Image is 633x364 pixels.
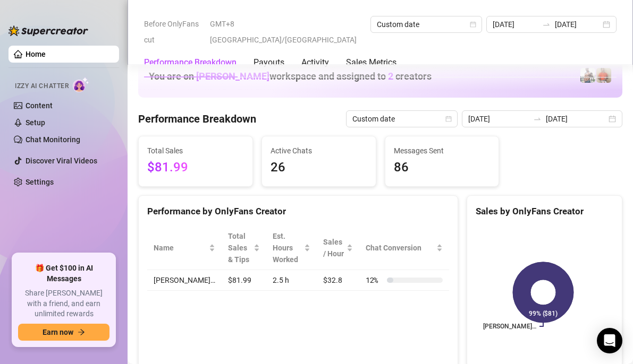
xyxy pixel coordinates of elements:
[533,115,542,123] span: swap-right
[18,324,109,341] button: Earn nowarrow-right
[26,135,80,144] a: Chat Monitoring
[147,226,222,270] th: Name
[147,270,222,291] td: [PERSON_NAME]…
[154,242,207,254] span: Name
[222,226,266,270] th: Total Sales & Tips
[18,263,109,284] span: 🎁 Get $100 in AI Messages
[9,25,88,36] img: logo-BBDzfeDw.svg
[394,158,491,178] span: 86
[147,204,449,219] div: Performance by OnlyFans Creator
[377,16,476,32] span: Custom date
[144,56,237,69] div: Performance Breakdown
[271,145,367,157] span: Active Chats
[533,115,542,123] span: to
[394,145,491,157] span: Messages Sent
[468,113,529,125] input: Start date
[26,178,54,186] a: Settings
[317,270,359,291] td: $32.8
[301,56,329,69] div: Activity
[144,16,204,48] span: Before OnlyFans cut
[18,288,109,319] span: Share [PERSON_NAME] with a friend, and earn unlimited rewards
[323,236,344,259] span: Sales / Hour
[346,56,396,69] div: Sales Metrics
[15,81,69,91] span: Izzy AI Chatter
[222,270,266,291] td: $81.99
[147,158,244,178] span: $81.99
[555,19,601,30] input: End date
[470,21,476,28] span: calendar
[445,116,452,122] span: calendar
[366,242,434,254] span: Chat Conversion
[359,226,449,270] th: Chat Conversion
[147,145,244,157] span: Total Sales
[542,20,551,29] span: to
[483,323,536,330] text: [PERSON_NAME]…
[273,230,302,265] div: Est. Hours Worked
[254,56,284,69] div: Payouts
[542,20,551,29] span: swap-right
[366,274,383,286] span: 12 %
[228,230,251,265] span: Total Sales & Tips
[26,50,46,58] a: Home
[73,77,89,92] img: AI Chatter
[43,328,73,336] span: Earn now
[271,158,367,178] span: 26
[26,157,97,165] a: Discover Viral Videos
[317,226,359,270] th: Sales / Hour
[597,328,622,353] div: Open Intercom Messenger
[26,101,53,110] a: Content
[78,328,85,336] span: arrow-right
[210,16,364,48] span: GMT+8 [GEOGRAPHIC_DATA]/[GEOGRAPHIC_DATA]
[26,118,45,127] a: Setup
[138,111,256,126] h4: Performance Breakdown
[493,19,538,30] input: Start date
[546,113,606,125] input: End date
[352,111,451,127] span: Custom date
[476,204,613,219] div: Sales by OnlyFans Creator
[266,270,317,291] td: 2.5 h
